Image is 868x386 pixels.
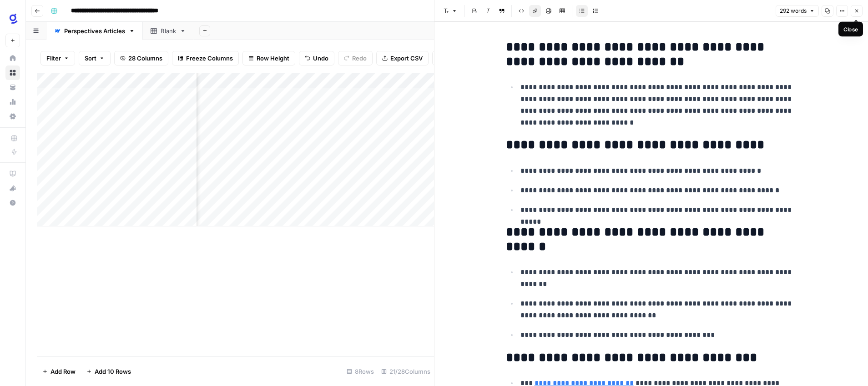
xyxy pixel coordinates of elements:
div: Perspectives Articles [64,26,125,35]
span: Freeze Columns [186,54,233,63]
div: Close [843,25,858,33]
span: Export CSV [390,54,423,63]
span: Redo [352,54,367,63]
span: Add Row [50,367,76,376]
button: What's new? [5,181,20,196]
button: Export CSV [376,51,429,65]
button: Freeze Columns [172,51,239,65]
span: Sort [85,54,96,63]
button: Redo [338,51,373,65]
span: Undo [313,54,328,63]
button: Add Row [37,364,81,379]
button: 28 Columns [114,51,168,65]
div: 21/28 Columns [378,364,434,379]
span: 292 words [780,7,807,15]
div: Blank [161,26,176,35]
div: 8 Rows [343,364,378,379]
a: Perspectives Articles [46,22,143,40]
button: 292 words [776,5,819,17]
span: 28 Columns [128,54,162,63]
div: What's new? [6,181,20,195]
a: AirOps Academy [5,166,20,181]
a: Browse [5,65,20,80]
button: Sort [79,51,111,65]
button: Undo [299,51,334,65]
a: Usage [5,95,20,109]
button: Row Height [242,51,295,65]
span: Filter [46,54,61,63]
button: Add 10 Rows [81,364,136,379]
a: Your Data [5,80,20,95]
span: Add 10 Rows [95,367,131,376]
a: Blank [143,22,194,40]
button: Help + Support [5,196,20,210]
button: Filter [40,51,75,65]
span: Row Height [257,54,289,63]
a: Settings [5,109,20,124]
img: Glean SEO Ops Logo [5,10,22,27]
a: Home [5,51,20,65]
button: Workspace: Glean SEO Ops [5,7,20,30]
